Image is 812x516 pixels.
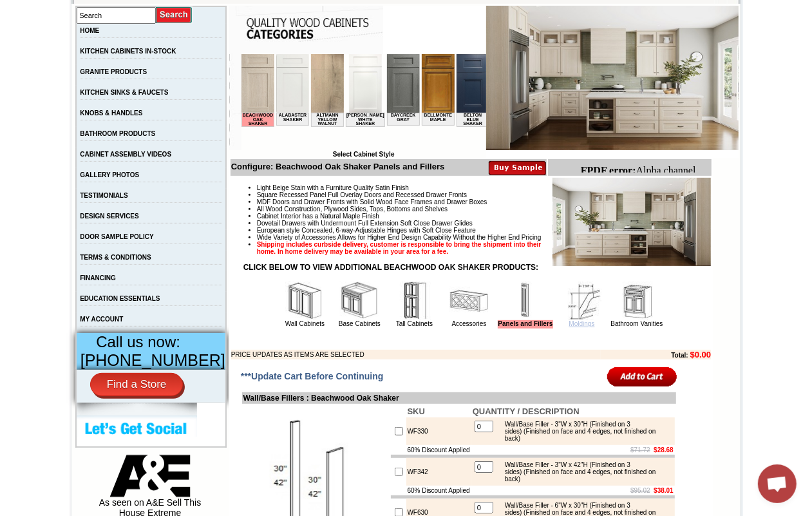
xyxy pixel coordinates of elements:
[80,213,139,220] a: DESIGN SERVICES
[690,350,712,359] b: $0.00
[406,458,471,486] td: WF342
[257,184,711,191] li: Light Beige Stain with a Furniture Quality Satin Finish
[80,274,116,282] a: FINANCING
[340,282,379,320] img: Base Cabinets
[5,5,61,16] b: FPDF error:
[80,316,123,323] a: MY ACCOUNT
[333,151,395,158] b: Select Cabinet Style
[630,446,650,454] s: $71.72
[96,333,180,350] span: Call us now:
[257,205,711,213] li: All Wood Construction, Plywood Sides, Tops, Bottoms and Shelves
[498,461,672,483] div: Wall/Base Filler - 3"W x 42"H (Finished on 3 sides) (Finished on face and 4 edges, not finished o...
[80,254,151,261] a: TERMS & CONDITIONS
[257,241,542,255] strong: Shipping includes curbside delivery, customer is responsible to bring the shipment into their hom...
[80,48,176,55] a: KITCHEN CABINETS IN-STOCK
[80,233,153,240] a: DOOR SAMPLE POLICY
[498,320,552,329] a: Panels and Fillers
[80,130,155,137] a: BATHROOM PRODUCTS
[257,234,711,241] li: Wide Variety of Accessories Allows for Higher End Design Capability Without the Higher End Pricing
[395,282,433,320] img: Tall Cabinets
[569,320,595,327] a: Moldings
[257,220,711,227] li: Dovetail Drawers with Undermount Full Extension Soft Close Drawer Glides
[611,320,663,327] a: Bathroom Vanities
[80,27,99,34] a: HOME
[408,406,425,416] b: SKU
[406,417,471,445] td: WF330
[257,191,711,198] li: Square Recessed Panel Full Overlay Doors and Recessed Drawer Fronts
[80,68,147,75] a: GRANITE PRODUCTS
[80,192,127,199] a: TESTIMONIALS
[473,406,580,416] b: QUANTITY / DESCRIPTION
[5,5,130,40] body: Alpha channel not supported: images/WDC2412_JSI_1.4.jpg.png
[452,320,487,327] a: Accessories
[80,151,171,158] a: CABINET ASSEMBLY VIDEOS
[243,263,538,272] strong: CLICK BELOW TO VIEW ADDITIONAL BEACHWOOD OAK SHAKER PRODUCTS:
[257,213,711,220] li: Cabinet Interior has a Natural Maple Finish
[80,110,142,117] a: KNOBS & HANDLES
[406,445,471,455] td: 60% Discount Applied
[396,320,433,327] a: Tall Cabinets
[486,6,739,150] img: Beachwood Oak Shaker
[618,282,656,320] img: Bathroom Vanities
[231,162,445,171] b: Configure: Beachwood Oak Shaker Panels and Fillers
[242,392,676,404] td: Wall/Base Fillers : Beachwood Oak Shaker
[563,282,601,320] img: Moldings
[156,6,193,24] input: Submit
[80,295,160,302] a: EDUCATION ESSENTIALS
[285,320,325,327] a: Wall Cabinets
[498,421,672,442] div: Wall/Base Filler - 3"W x 30"H (Finished on 3 sides) (Finished on face and 4 edges, not finished o...
[449,282,488,320] img: Accessories
[241,371,384,381] span: ***Update Cart Before Continuing
[80,89,168,96] a: KITCHEN SINKS & FAUCETS
[630,487,650,494] s: $95.02
[257,198,711,205] li: MDF Doors and Drawer Fronts with Solid Wood Face Frames and Drawer Boxes
[80,351,225,369] span: [PHONE_NUMBER]
[506,282,545,320] img: Panels and Fillers
[552,178,711,266] img: Product Image
[80,171,139,178] a: GALLERY PHOTOS
[257,227,711,234] li: European style Concealed, 6-way-Adjustable Hinges with Soft Close Feature
[215,59,248,73] td: Belton Blue Shaker
[607,366,677,387] input: Add to Cart
[654,487,674,494] b: $38.01
[758,464,797,503] a: Open chat
[671,352,688,359] b: Total:
[654,446,674,454] b: $28.68
[241,54,486,151] iframe: Browser incompatible
[231,350,601,359] td: PRICE UPDATES AS ITEMS ARE SELECTED
[339,320,381,327] a: Base Cabinets
[90,373,184,396] a: Find a Store
[406,486,471,495] td: 60% Discount Applied
[285,282,324,320] img: Wall Cabinets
